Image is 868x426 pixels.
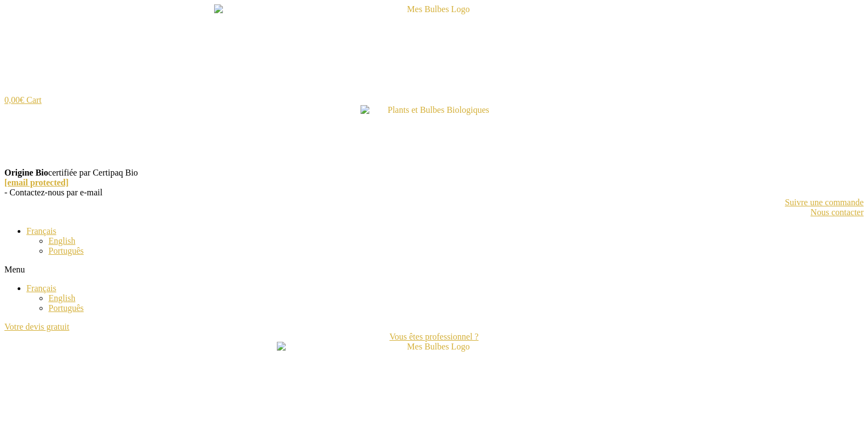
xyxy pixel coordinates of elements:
[4,198,864,207] a: Suivre une commande
[4,265,864,275] div: Menu Toggle
[26,226,56,236] a: Français
[811,207,864,217] span: Nous contacter
[4,168,138,178] span: certifiée par Certipaq Bio
[214,4,654,95] img: Mes Bulbes Logo
[4,168,48,177] b: Origine Bio
[48,293,75,303] a: English
[4,332,864,342] a: Vous êtes professionnel ?
[4,207,864,217] a: Nous contacter
[361,105,507,168] img: Plants et Bulbes Biologiques
[4,322,69,331] a: Votre devis gratuit
[390,332,479,342] span: Vous êtes professionnel ?
[4,265,25,274] span: Menu
[785,198,864,207] span: Suivre une commande
[4,178,102,198] span: - Contactez-nous par e-mail
[48,246,84,255] a: Português
[48,303,84,313] a: Português
[4,178,102,188] a: [email protected]
[4,95,42,105] a: 0,00€ Cart
[4,95,24,105] bdi: 0,00
[26,283,56,293] a: Français
[26,95,42,105] span: Cart
[48,236,75,245] a: English
[20,95,24,105] span: €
